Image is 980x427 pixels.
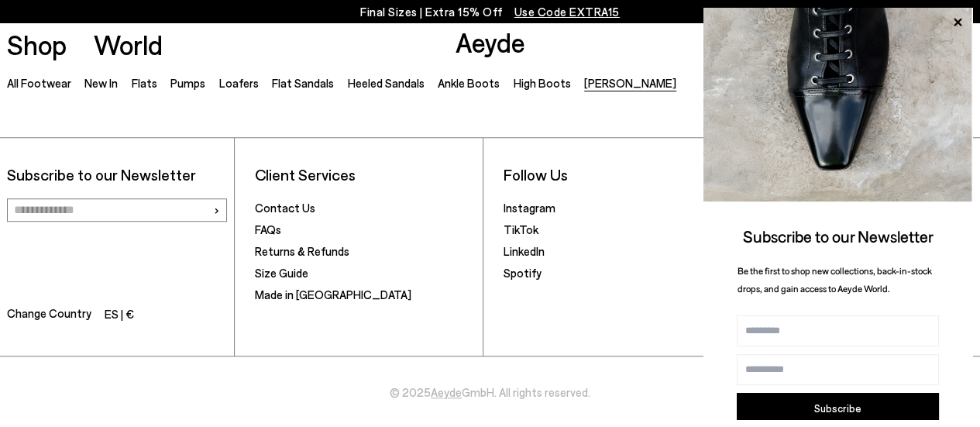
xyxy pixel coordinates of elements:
[84,76,118,90] a: New In
[455,26,524,58] a: Aeyde
[132,76,157,90] a: Flats
[212,198,219,221] span: ›
[703,8,972,201] img: ca3f721fb6ff708a270709c41d776025.jpg
[504,165,724,184] li: Follow Us
[347,76,424,90] a: Heeled Sandals
[255,266,308,280] a: Size Guide
[219,76,259,90] a: Loafers
[514,5,620,19] span: Navigate to /collections/ss25-final-sizes
[7,165,228,184] p: Subscribe to our Newsletter
[360,2,620,22] p: Final Sizes | Extra 15% Off
[255,244,349,258] a: Returns & Refunds
[255,288,411,301] a: Made in [GEOGRAPHIC_DATA]
[504,244,545,258] a: LinkedIn
[272,76,334,90] a: Flat Sandals
[255,222,281,236] a: FAQs
[431,385,462,399] a: Aeyde
[438,76,500,90] a: Ankle Boots
[738,265,932,294] span: Be the first to shop new collections, back-in-stock drops, and gain access to Aeyde World.
[105,305,134,326] li: ES | €
[504,201,555,215] a: Instagram
[7,304,91,326] span: Change Country
[255,201,315,215] a: Contact Us
[255,165,476,184] li: Client Services
[737,393,939,424] button: Subscribe
[743,226,934,246] span: Subscribe to our Newsletter
[504,222,538,236] a: TikTok
[504,266,542,280] a: Spotify
[513,76,570,90] a: High Boots
[170,76,205,90] a: Pumps
[94,31,163,58] a: World
[584,76,676,90] a: [PERSON_NAME]
[7,31,67,58] a: Shop
[7,76,71,90] a: All Footwear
